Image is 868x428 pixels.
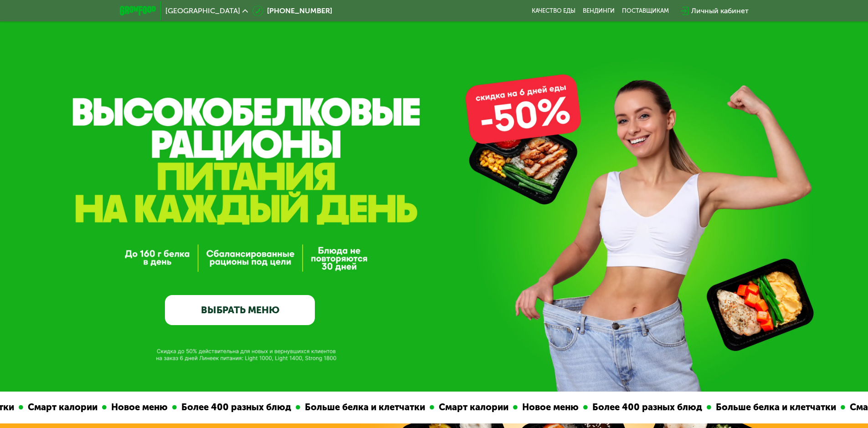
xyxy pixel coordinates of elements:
div: Больше белка и клетчатки [699,400,829,414]
div: Новое меню [506,400,571,414]
a: Вендинги [583,7,615,15]
div: Более 400 разных блюд [165,400,284,414]
div: Смарт калории [422,400,501,414]
div: Более 400 разных блюд [576,400,695,414]
div: Больше белка и клетчатки [288,400,418,414]
a: Качество еды [532,7,575,15]
div: поставщикам [622,7,669,15]
div: Новое меню [95,400,160,414]
a: ВЫБРАТЬ МЕНЮ [165,295,315,325]
span: [GEOGRAPHIC_DATA] [165,7,240,15]
div: Личный кабинет [691,5,749,16]
a: [PHONE_NUMBER] [252,5,332,16]
div: Смарт калории [11,400,90,414]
